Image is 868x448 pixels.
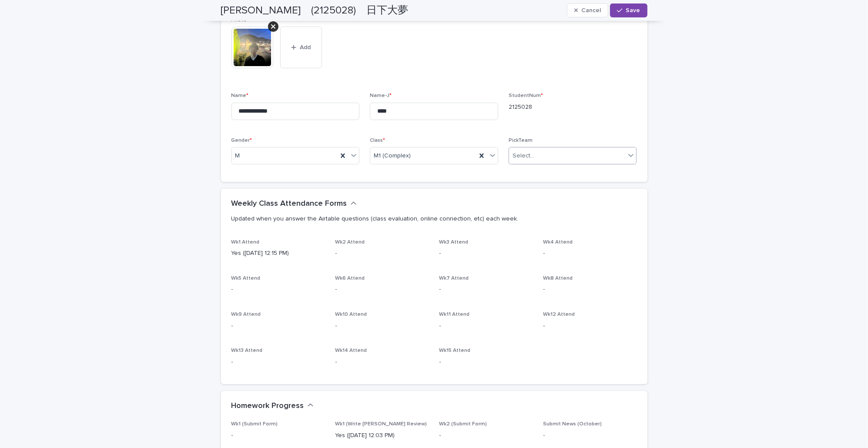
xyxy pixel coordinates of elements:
[231,17,247,23] span: Photo
[543,312,575,317] span: Wk12 Attend
[221,4,409,17] h2: [PERSON_NAME] (2125028) 日下大夢
[543,421,602,427] span: Submit News (October)
[235,151,240,160] span: M
[231,401,304,411] h2: Homework Progress
[626,7,640,13] span: Save
[231,348,263,353] span: Wk13 Attend
[439,321,533,331] p: -
[335,285,429,294] p: -
[439,348,471,353] span: Wk15 Attend
[231,421,278,427] span: Wk1 (Submit Form)
[543,249,637,258] p: -
[513,151,534,160] div: Select...
[231,249,325,258] p: Yes ([DATE] 12:15 PM)
[231,285,325,294] p: -
[543,240,573,245] span: Wk4 Attend
[231,215,633,223] p: Updated when you answer the Airtable questions (class evaluation, online connection, etc) each week.
[335,240,365,245] span: Wk2 Attend
[439,431,533,440] p: -
[439,358,533,367] p: -
[439,249,533,258] p: -
[231,401,314,411] button: Homework Progress
[231,276,261,281] span: Wk5 Attend
[509,93,543,98] span: StudentNum
[543,431,637,440] p: -
[374,151,411,160] span: M1 (Complex)
[543,321,637,331] p: -
[335,312,367,317] span: Wk10 Attend
[543,285,637,294] p: -
[335,348,367,353] span: Wk14 Attend
[231,93,249,98] span: Name
[335,249,429,258] p: -
[335,321,429,331] p: -
[439,276,469,281] span: Wk7 Attend
[610,3,647,17] button: Save
[300,44,311,50] span: Add
[581,7,601,13] span: Cancel
[231,312,261,317] span: Wk9 Attend
[509,138,533,143] span: PickTeam
[543,276,573,281] span: Wk8 Attend
[439,312,470,317] span: Wk11 Attend
[231,199,357,209] button: Weekly Class Attendance Forms
[231,321,325,331] p: -
[280,27,322,68] button: Add
[231,138,252,143] span: Gender
[335,431,429,440] p: Yes ([DATE] 12:03 PM)
[231,199,347,209] h2: Weekly Class Attendance Forms
[439,285,533,294] p: -
[231,431,325,440] p: -
[509,103,637,112] p: 2125028
[370,93,392,98] span: Name-J
[335,358,429,367] p: -
[439,421,487,427] span: Wk2 (Submit Form)
[567,3,609,17] button: Cancel
[335,421,427,427] span: Wk1 (Write [PERSON_NAME] Review)
[370,138,385,143] span: Class
[335,276,365,281] span: Wk6 Attend
[439,240,469,245] span: Wk3 Attend
[231,358,325,367] p: -
[231,240,260,245] span: Wk1 Attend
